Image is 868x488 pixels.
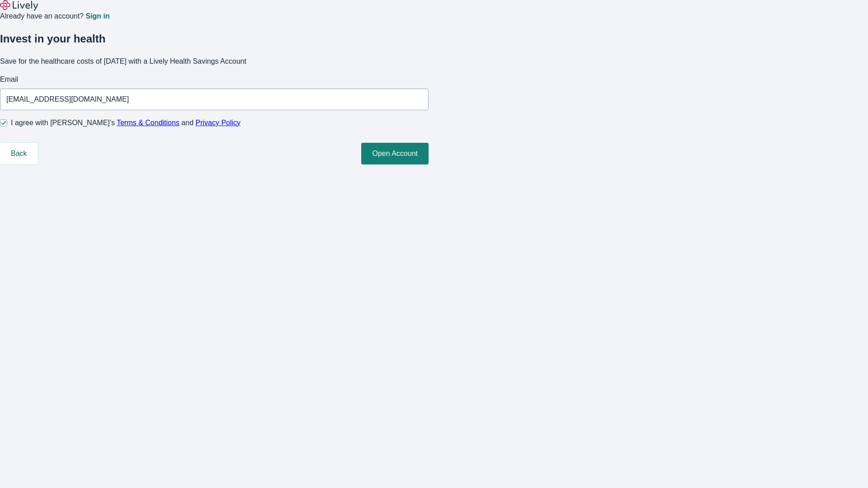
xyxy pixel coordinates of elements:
a: Terms & Conditions [117,119,179,127]
a: Sign in [85,13,109,20]
button: Open Account [361,143,429,164]
span: I agree with [PERSON_NAME]’s and [11,117,241,128]
a: Privacy Policy [196,119,241,127]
